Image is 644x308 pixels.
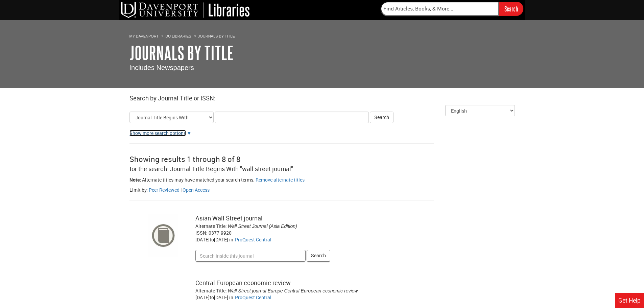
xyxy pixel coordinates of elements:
span: Alternate titles may have matched your search terms. [142,176,255,183]
a: Show more search options [187,130,192,136]
div: [DATE] [DATE] [195,294,235,301]
a: Remove alternate titles [256,176,305,183]
a: Journals By Title [129,42,234,63]
a: Show more search options [129,130,186,136]
span: Alternate Title: [195,223,227,229]
span: Showing results 1 through 8 of 8 [129,154,240,164]
span: for the search: Journal Title Begins With "wall street journal" [129,165,293,173]
a: Filter by peer open access [183,187,210,193]
a: Get Help [615,293,644,308]
div: [DATE] [DATE] [195,236,235,243]
a: My Davenport [129,34,159,38]
a: DU Libraries [165,34,191,38]
span: in [229,294,233,301]
span: Alternate Title: [195,287,227,294]
span: Note: [129,176,141,183]
button: Search [307,250,330,261]
span: in [229,236,233,243]
div: ISSN: 0377-9920 [195,230,416,236]
span: to [210,294,214,301]
a: Go to ProQuest Central [235,236,271,243]
img: cover image for: Asian Wall Street journal [148,214,178,257]
input: Search inside this journal [195,250,306,261]
input: Find Articles, Books, & More... [381,2,499,16]
img: DU Libraries [121,2,249,18]
div: Central European economic review [195,279,416,287]
span: to [210,236,214,243]
div: Asian Wall Street journal [195,214,416,223]
a: Journals By Title [198,34,235,38]
ol: Breadcrumbs [129,32,515,39]
span: Wall Street Journal (Asia Edition) [228,223,297,229]
a: Go to ProQuest Central [235,294,271,301]
a: Filter by peer reviewed [149,187,180,193]
p: Includes Newspapers [129,63,515,73]
span: Wall Street journal Europe Central European economic review [228,288,358,293]
span: Limit by: [129,187,148,193]
input: Search [499,2,523,16]
span: | [181,187,182,193]
button: Search [370,112,393,123]
h2: Search by Journal Title or ISSN: [129,95,515,102]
